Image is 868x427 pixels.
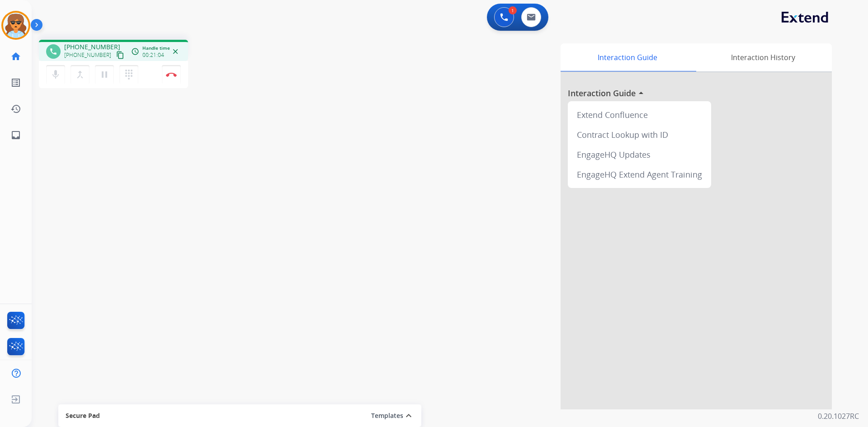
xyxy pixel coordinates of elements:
button: Templates [371,410,403,421]
p: 0.20.1027RC [818,411,859,422]
mat-icon: merge_type [75,69,85,80]
mat-icon: history [10,103,21,114]
span: Handle time [142,45,170,52]
span: Secure Pad [66,411,100,420]
div: Interaction Guide [561,43,694,71]
mat-icon: access_time [131,47,139,56]
mat-icon: inbox [10,130,21,141]
img: control [166,72,177,77]
div: EngageHQ Updates [571,145,708,164]
mat-icon: content_copy [116,51,124,59]
div: Interaction History [694,43,832,71]
mat-icon: close [171,47,179,56]
mat-icon: list_alt [10,77,21,88]
img: avatar [3,13,28,38]
mat-icon: mic [50,69,61,80]
mat-icon: expand_less [403,410,414,421]
span: 00:21:04 [142,52,164,59]
mat-icon: pause [99,69,110,80]
div: Contract Lookup with ID [571,125,708,145]
div: Extend Confluence [571,105,708,125]
div: 1 [509,6,517,14]
mat-icon: phone [49,47,57,56]
span: [PHONE_NUMBER] [64,42,120,52]
mat-icon: home [10,51,21,62]
mat-icon: dialpad [123,69,134,80]
span: [PHONE_NUMBER] [64,52,111,59]
div: EngageHQ Extend Agent Training [571,164,708,184]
